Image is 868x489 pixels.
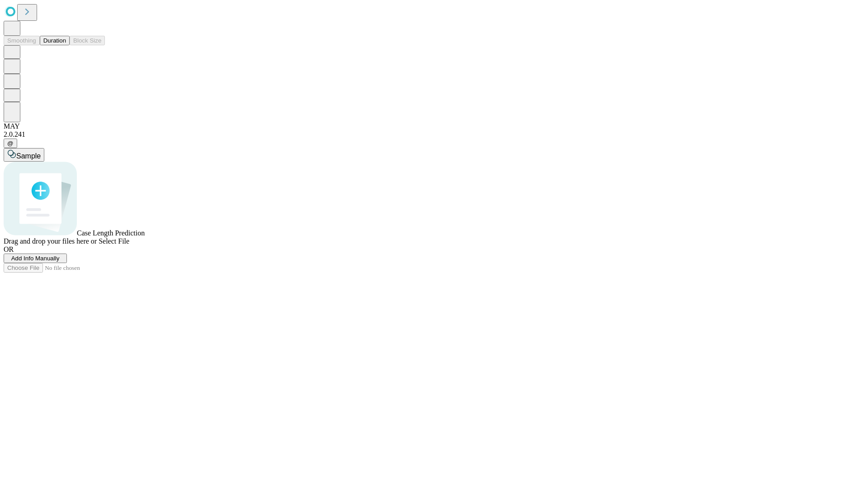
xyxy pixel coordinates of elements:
[4,139,17,148] button: @
[4,254,67,263] button: Add Info Manually
[7,140,14,147] span: @
[77,229,145,237] span: Case Length Prediction
[4,122,864,130] div: MAY
[4,237,97,245] span: Drag and drop your files here or
[4,148,44,162] button: Sample
[40,36,70,45] button: Duration
[70,36,105,45] button: Block Size
[99,237,129,245] span: Select File
[4,130,864,139] div: 2.0.241
[16,152,41,160] span: Sample
[4,245,14,253] span: OR
[11,255,60,262] span: Add Info Manually
[4,36,40,45] button: Smoothing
